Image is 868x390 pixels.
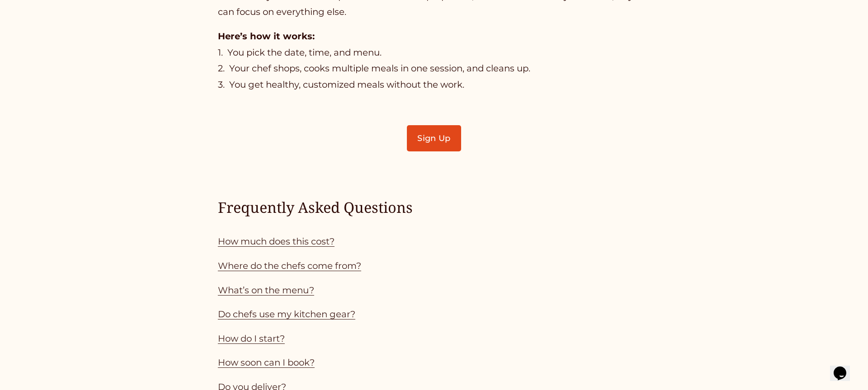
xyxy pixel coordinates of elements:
[218,236,335,247] a: How much does this cost?
[218,31,315,42] strong: Here’s how it works:
[218,260,361,271] a: Where do the chefs come from?
[218,309,355,320] a: Do chefs use my kitchen gear?
[830,354,859,381] iframe: chat widget
[218,285,314,296] a: What’s on the menu?
[218,197,650,217] h4: Frequently Asked Questions
[407,125,461,151] a: Sign Up
[218,357,315,368] a: How soon can I book?
[218,333,285,344] a: How do I start?
[218,28,650,93] p: 1. You pick the date, time, and menu. 2. Your chef shops, cooks multiple meals in one session, an...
